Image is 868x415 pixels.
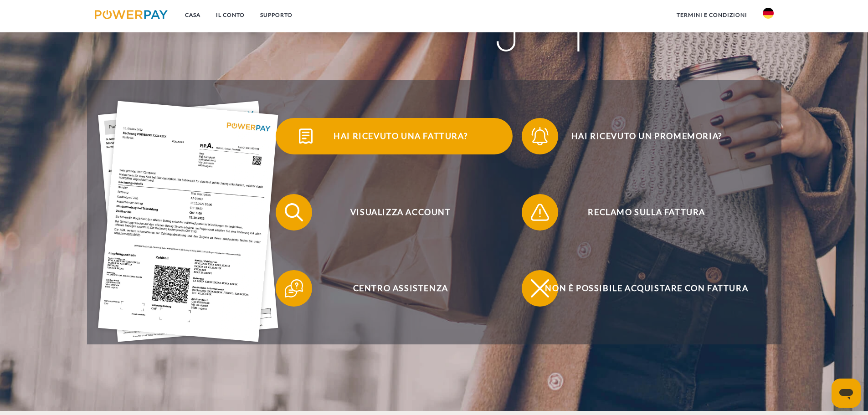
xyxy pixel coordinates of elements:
[763,8,774,19] img: di
[276,194,513,231] button: Visualizza account
[545,283,748,293] font: Non è possibile acquistare con fattura
[522,118,759,154] button: Hai ricevuto un promemoria?
[677,11,747,18] font: Termini e Condizioni
[252,7,300,23] a: SUPPORTO
[832,379,861,408] iframe: Pulsante per aprire la finestra di messaggistica
[282,201,305,224] img: qb_search.svg
[177,7,208,23] a: Casa
[522,194,759,231] button: Reclamo sulla fattura
[276,270,513,307] button: Centro assistenza
[529,277,551,300] img: qb_close.svg
[98,101,278,342] img: single_invoice_powerpay_de.jpg
[522,270,759,307] button: Non è possibile acquistare con fattura
[282,277,305,300] img: qb_help.svg
[334,131,467,141] font: Hai ricevuto una fattura?
[294,125,317,148] img: qb_bill.svg
[529,125,551,148] img: qb_bell.svg
[216,11,245,18] font: IL CONTO
[571,131,722,141] font: Hai ricevuto un promemoria?
[185,11,200,18] font: Casa
[260,11,293,18] font: SUPPORTO
[276,118,513,154] button: Hai ricevuto una fattura?
[529,201,551,224] img: qb_warning.svg
[669,7,755,23] a: Termini e Condizioni
[350,207,451,217] font: Visualizza account
[95,10,168,19] img: logo-powerpay.svg
[208,7,252,23] a: IL CONTO
[588,207,705,217] font: Reclamo sulla fattura
[353,283,448,293] font: Centro assistenza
